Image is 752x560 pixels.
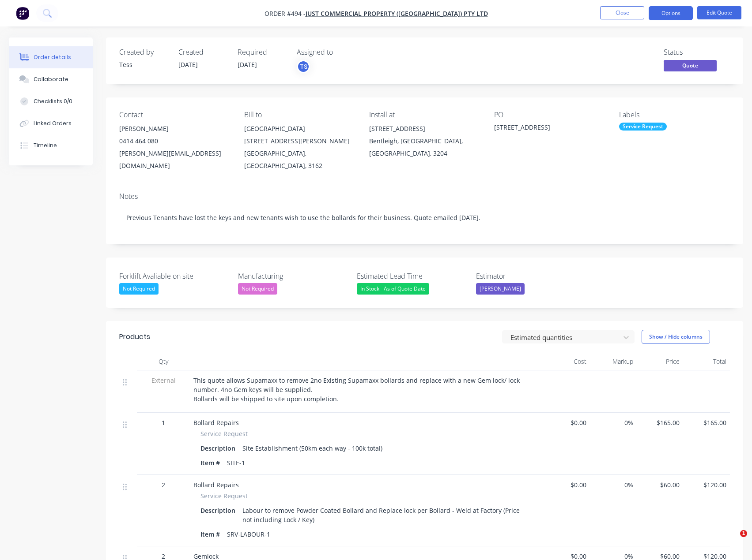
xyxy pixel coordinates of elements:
[9,68,93,90] button: Collaborate
[34,142,57,149] div: Timeline
[119,123,230,135] div: [PERSON_NAME]
[119,135,230,147] div: 0414 464 080
[494,123,605,135] div: [STREET_ADDRESS]
[119,192,730,201] div: Notes
[244,111,355,119] div: Bill to
[297,48,385,56] div: Assigned to
[642,330,710,344] button: Show / Hide columns
[664,48,730,56] div: Status
[357,271,467,281] label: Estimated Lead Time
[238,48,286,56] div: Required
[119,111,230,119] div: Contact
[547,418,586,427] span: $0.00
[119,48,168,56] div: Created by
[34,75,68,83] div: Collaborate
[697,6,741,19] button: Edit Quote
[34,53,71,61] div: Order details
[140,376,186,385] span: External
[476,283,525,295] div: [PERSON_NAME]
[369,111,480,119] div: Install at
[239,442,386,455] div: Site Establishment (50km each way - 100k total)
[162,480,165,489] span: 2
[9,46,93,68] button: Order details
[34,119,72,127] div: Linked Orders
[16,7,29,20] img: Factory
[640,480,680,489] span: $60.00
[306,9,488,18] a: Just Commercial Property ([GEOGRAPHIC_DATA]) Pty Ltd
[238,60,257,69] span: [DATE]
[600,6,644,19] button: Close
[543,353,590,370] div: Cost
[119,332,150,342] div: Products
[640,418,680,427] span: $165.00
[137,353,190,370] div: Qty
[193,481,239,489] span: Bollard Repairs
[740,530,747,537] span: 1
[119,271,230,281] label: Forklift Avaliable on site
[239,504,533,526] div: Labour to remove Powder Coated Bollard and Replace lock per Bollard - Weld at Factory (Price not ...
[476,271,586,281] label: Estimator
[238,283,277,295] div: Not Required
[649,6,693,20] button: Options
[119,204,730,231] div: Previous Tenants have lost the keys and new tenants wish to use the bollards for their business. ...
[193,376,521,403] span: This quote allows Supamaxx to remove 2no Existing Supamaxx bollards and replace with a new Gem lo...
[193,418,239,427] span: Bollard Repairs
[593,418,633,427] span: 0%
[119,123,230,172] div: [PERSON_NAME]0414 464 080[PERSON_NAME][EMAIL_ADDRESS][DOMAIN_NAME]
[590,353,637,370] div: Markup
[265,9,306,18] span: Order #494 -
[494,111,605,119] div: PO
[244,123,355,147] div: [GEOGRAPHIC_DATA][STREET_ADDRESS][PERSON_NAME]
[200,442,239,455] div: Description
[9,134,93,157] button: Timeline
[34,97,72,105] div: Checklists 0/0
[687,418,726,427] span: $165.00
[244,123,355,172] div: [GEOGRAPHIC_DATA][STREET_ADDRESS][PERSON_NAME][GEOGRAPHIC_DATA], [GEOGRAPHIC_DATA], 3162
[637,353,684,370] div: Price
[683,353,730,370] div: Total
[223,528,274,541] div: SRV-LABOUR-1
[200,429,248,438] span: Service Request
[369,123,480,160] div: [STREET_ADDRESS]Bentleigh, [GEOGRAPHIC_DATA], [GEOGRAPHIC_DATA], 3204
[200,528,223,541] div: Item #
[178,48,227,56] div: Created
[200,504,239,517] div: Description
[547,480,586,489] span: $0.00
[162,418,165,427] span: 1
[119,283,159,295] div: Not Required
[687,480,726,489] span: $120.00
[722,530,743,551] iframe: Intercom live chat
[119,147,230,172] div: [PERSON_NAME][EMAIL_ADDRESS][DOMAIN_NAME]
[119,60,168,69] div: Tess
[238,271,348,281] label: Manufacturing
[357,283,429,295] div: In Stock - As of Quote Date
[9,112,93,134] button: Linked Orders
[369,123,480,135] div: [STREET_ADDRESS]
[297,60,310,73] button: TS
[664,60,717,71] span: Quote
[369,135,480,160] div: Bentleigh, [GEOGRAPHIC_DATA], [GEOGRAPHIC_DATA], 3204
[223,456,249,469] div: SITE-1
[200,456,223,469] div: Item #
[178,60,198,69] span: [DATE]
[593,480,633,489] span: 0%
[9,90,93,112] button: Checklists 0/0
[244,147,355,172] div: [GEOGRAPHIC_DATA], [GEOGRAPHIC_DATA], 3162
[619,123,667,131] div: Service Request
[619,111,730,119] div: Labels
[200,491,248,500] span: Service Request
